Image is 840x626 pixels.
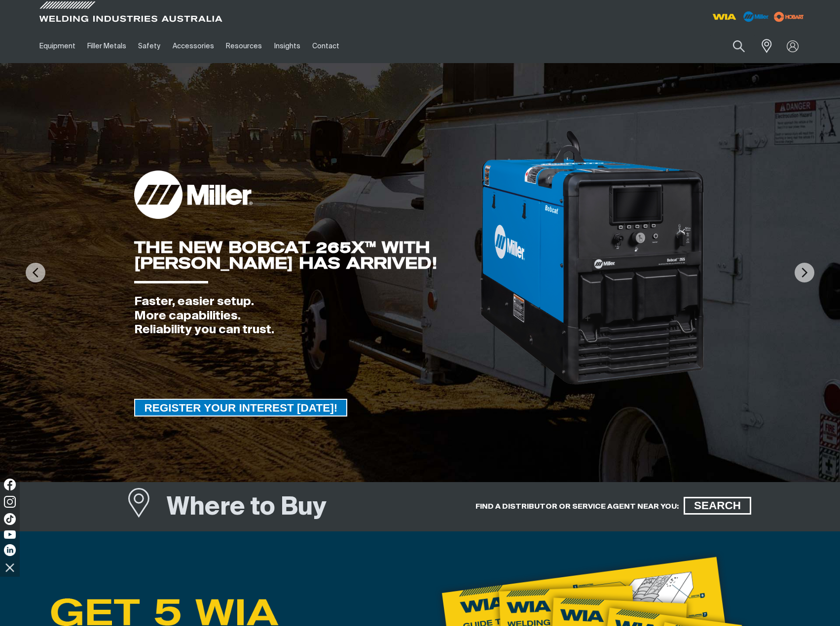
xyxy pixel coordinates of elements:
[306,29,345,63] a: Contact
[134,399,347,417] a: REGISTER YOUR INTEREST TODAY!
[475,502,679,511] h5: FIND A DISTRIBUTOR OR SERVICE AGENT NEAR YOU:
[167,492,327,524] h1: Where to Buy
[134,295,478,337] div: Faster, easier setup. More capabilities. Reliability you can trust.
[722,35,756,58] button: Search products
[771,9,807,24] img: miller
[709,35,755,58] input: Product name or item number...
[795,263,814,282] img: NextArrow
[132,29,166,63] a: Safety
[4,496,16,508] img: Instagram
[4,530,16,539] img: YouTube
[167,29,220,63] a: Accessories
[4,513,16,525] img: TikTok
[1,559,18,576] img: hide socials
[81,29,132,63] a: Filler Metals
[127,491,167,527] a: Where to Buy
[4,544,16,556] img: LinkedIn
[685,497,750,515] span: SEARCH
[134,240,478,271] div: THE NEW BOBCAT 265X™ WITH [PERSON_NAME] HAS ARRIVED!
[26,263,45,282] img: PrevArrow
[684,497,751,515] a: SEARCH
[34,29,614,63] nav: Main
[135,399,346,417] span: REGISTER YOUR INTEREST [DATE]!
[220,29,268,63] a: Resources
[268,29,306,63] a: Insights
[34,29,81,63] a: Equipment
[4,479,16,490] img: Facebook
